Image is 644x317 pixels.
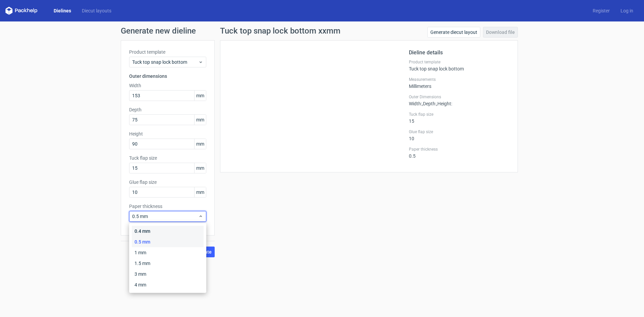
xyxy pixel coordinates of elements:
[409,112,509,124] div: 15
[587,7,615,14] a: Register
[427,27,480,38] a: Generate diecut layout
[129,179,206,186] label: Glue flap size
[132,279,204,290] div: 4 mm
[132,59,198,65] span: Tuck top snap lock bottom
[129,106,206,113] label: Depth
[220,27,340,35] h1: Tuck top snap lock bottom xxmm
[129,49,206,55] label: Product template
[121,27,523,35] h1: Generate new dieline
[132,269,204,279] div: 3 mm
[129,155,206,161] label: Tuck flap size
[409,49,509,57] h2: Dieline details
[615,7,639,14] a: Log in
[436,101,452,106] span: , Height :
[132,247,204,258] div: 1 mm
[409,59,509,65] label: Product template
[132,258,204,269] div: 1.5 mm
[129,73,206,80] h3: Outer dimensions
[409,94,509,100] label: Outer Dimensions
[132,213,198,220] span: 0.5 mm
[409,112,509,117] label: Tuck flap size
[129,203,206,210] label: Paper thickness
[409,147,509,159] div: 0.5
[194,139,206,149] span: mm
[132,236,204,247] div: 0.5 mm
[132,226,204,236] div: 0.4 mm
[409,129,509,141] div: 10
[129,82,206,89] label: Width
[409,77,509,89] div: Millimeters
[409,59,509,71] div: Tuck top snap lock bottom
[409,77,509,82] label: Measurements
[194,91,206,101] span: mm
[194,115,206,125] span: mm
[48,7,76,14] a: Dielines
[194,187,206,197] span: mm
[76,7,117,14] a: Diecut layouts
[129,130,206,137] label: Height
[194,163,206,173] span: mm
[422,101,436,106] span: , Depth :
[409,101,422,106] span: Width :
[409,147,509,152] label: Paper thickness
[409,129,509,135] label: Glue flap size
